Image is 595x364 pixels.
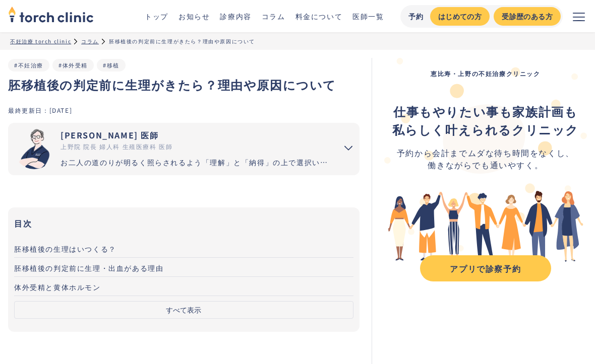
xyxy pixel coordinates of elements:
[14,263,163,273] span: 胚移植後の判定前に生理・出血がある理由
[61,129,329,141] div: [PERSON_NAME] 医師
[103,61,120,69] a: #移植
[81,37,99,45] a: コラム
[494,7,561,26] a: 受診歴のある方
[262,11,285,21] a: コラム
[61,142,329,151] div: 上野院 院長 婦人科 生殖医療科 医師
[220,11,251,21] a: 診療内容
[14,129,54,169] img: 市山 卓彦
[392,120,579,138] strong: 私らしく叶えられるクリニック
[145,11,168,21] a: トップ
[8,7,94,25] a: home
[438,11,482,22] div: はじめての方
[58,61,88,69] a: #体外受精
[393,102,577,120] strong: 仕事もやりたい事も家族計画も
[49,106,73,114] div: [DATE]
[14,277,353,296] a: 体外受精と黄体ホルモン
[408,11,424,22] div: 予約
[8,123,360,175] summary: 市山 卓彦 [PERSON_NAME] 医師 上野院 院長 婦人科 生殖医療科 医師 お二人の道のりが明るく照らされるよう「理解」と「納得」の上で選択いただく過程を大切にしています。エビデンスに...
[8,106,49,114] div: 最終更新日：
[420,255,551,281] a: アプリで診察予約
[8,76,360,94] h1: 胚移植後の判定前に生理がきたら？理由や原因について
[10,37,71,45] a: 不妊治療 torch clinic
[14,244,116,254] span: 胚移植後の生理はいつくる？
[352,11,384,21] a: 医師一覧
[14,282,101,292] span: 体外受精と黄体ホルモン
[8,123,329,175] a: [PERSON_NAME] 医師 上野院 院長 婦人科 生殖医療科 医師 お二人の道のりが明るく照らされるよう「理解」と「納得」の上で選択いただく過程を大切にしています。エビデンスに基づいた高水...
[14,301,353,319] button: すべて表示
[14,215,353,231] h3: 目次
[431,69,541,78] strong: 恵比寿・上野の不妊治療クリニック
[392,102,579,138] div: ‍ ‍
[14,239,353,258] a: 胚移植後の生理はいつくる？
[178,11,210,21] a: お知らせ
[14,258,353,277] a: 胚移植後の判定前に生理・出血がある理由
[392,147,579,171] div: 予約から会計までムダな待ち時間をなくし、 働きながらでも通いやすく。
[14,61,43,69] a: #不妊治療
[8,3,94,25] img: torch clinic
[429,262,542,274] div: アプリで診察予約
[109,37,255,45] div: 胚移植後の判定前に生理がきたら？理由や原因について
[430,7,490,26] a: はじめての方
[295,11,343,21] a: 料金について
[502,11,553,22] div: 受診歴のある方
[61,157,329,168] div: お二人の道のりが明るく照らされるよう「理解」と「納得」の上で選択いただく過程を大切にしています。エビデンスに基づいた高水準の医療提供により「幸せな家族計画の実現」をお手伝いさせていただきます。
[10,37,585,45] ul: パンくずリスト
